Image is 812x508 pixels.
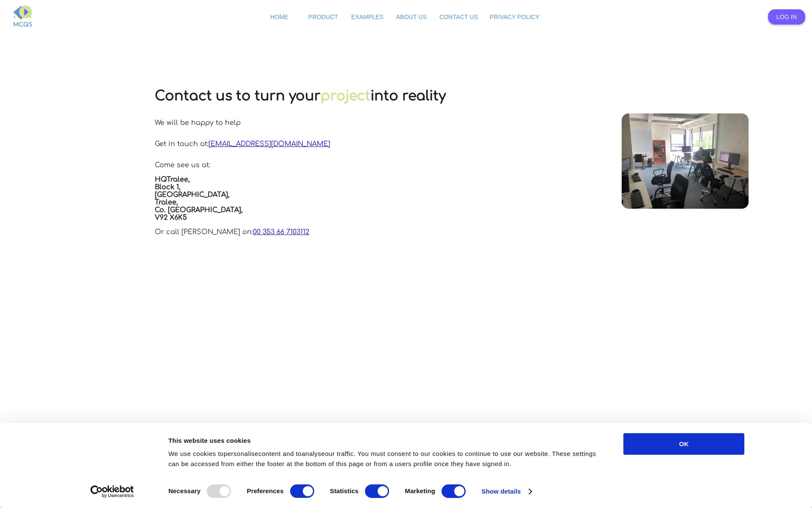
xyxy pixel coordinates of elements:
p: Get in touch at: [155,140,330,148]
g: analyse [302,450,325,457]
img: MCQS-full.svg [14,6,32,27]
strong: Marketing [405,487,435,494]
span: Contact Us [439,14,478,20]
a: Contact Us [437,9,480,25]
a: Show details [482,485,532,498]
p: Or call [PERSON_NAME] on: [155,228,309,236]
a: Log In [768,9,805,25]
span: About Us [396,14,427,20]
span: Home [270,14,288,20]
strong: Preferences [247,487,284,494]
span: Product [308,14,338,20]
strong: Necessary [168,487,200,494]
a: Examples [348,9,386,25]
span: Log In [776,14,797,20]
h1: Contact us to turn your into reality [155,88,446,103]
a: project [321,88,370,103]
a: Home [261,9,298,25]
p: Come see us at: [155,161,210,169]
span: Privacy Policy [490,14,539,20]
img: office.jpg [622,113,749,209]
button: OK [623,433,744,455]
strong: Statistics [330,487,359,494]
g: personalise [224,450,258,457]
a: Privacy Policy [487,9,542,25]
a: 00 353 66 7103112 [253,228,309,236]
div: We use cookies to content and to our traffic. You must consent to our cookies to continue to use ... [168,449,604,469]
a: [EMAIL_ADDRESS][DOMAIN_NAME] [208,140,330,148]
b: HQTralee, Block 1, [GEOGRAPHIC_DATA], Tralee, Co. [GEOGRAPHIC_DATA], V92 X6K5 [155,176,243,221]
a: Product [304,9,342,25]
a: About Us [393,9,430,25]
div: This website uses cookies [168,436,604,446]
p: We will be happy to help [155,119,241,127]
a: Usercentrics Cookiebot - opens in a new window [75,485,149,498]
span: Examples [351,14,384,20]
